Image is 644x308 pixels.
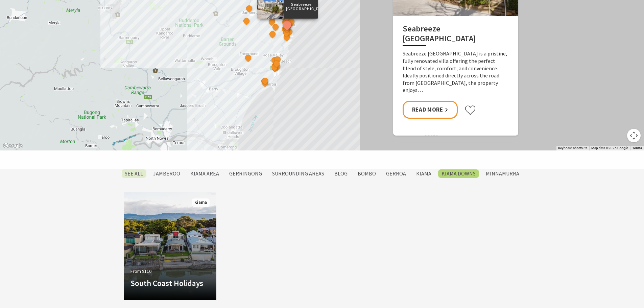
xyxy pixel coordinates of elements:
button: See detail about Werri Beach Holiday Park [272,59,281,68]
h2: Seabreeze [GEOGRAPHIC_DATA] [403,24,509,46]
button: See detail about EagleView Park [244,53,253,62]
label: Kiama Downs [438,169,479,178]
label: Kiama [413,169,435,178]
span: Map data ©2025 Google [591,146,628,150]
label: Gerringong [226,169,265,178]
button: See detail about Seabreeze Luxury Beach House [281,18,293,31]
a: Another Image Used From $110 South Coast Holidays Kiama [124,192,216,300]
p: Seabreeze [GEOGRAPHIC_DATA] [284,1,318,12]
label: Minnamurra [482,169,523,178]
label: Jamberoo [150,169,184,178]
img: Google [2,142,24,150]
button: See detail about Coast and Country Holidays [270,63,279,72]
button: Click to favourite Seabreeze Luxury Beach House [464,105,476,115]
span: Kiama [192,198,210,207]
button: Keyboard shortcuts [558,146,587,150]
button: Map camera controls [627,129,641,142]
button: See detail about Greyleigh Kiama [271,23,280,31]
button: See detail about Bask at Loves Bay [282,33,291,42]
button: See detail about Kendalls Beach Holiday Park [282,24,291,33]
label: Gerroa [383,169,409,178]
label: Surrounding Areas [269,169,328,178]
button: See detail about Discovery Parks - Gerroa [261,76,269,85]
button: See detail about Cicada Luxury Camping [267,17,276,26]
h4: South Coast Holidays [130,279,210,288]
a: Open this area in Google Maps (opens a new window) [2,142,24,150]
label: SEE All [121,169,146,178]
a: Read More [403,101,458,119]
button: See detail about BIG4 Easts Beach Holiday Park [282,28,290,37]
span: From $110 [130,267,151,275]
label: Kiama Area [187,169,222,178]
button: See detail about Jamberoo Pub and Saleyard Motel [245,4,254,13]
a: Terms (opens in new tab) [632,146,642,150]
label: Bombo [354,169,379,178]
button: See detail about Jamberoo Valley Farm Cottages [242,17,251,25]
button: See detail about Saddleback Grove [268,30,277,39]
button: See detail about Seven Mile Beach Holiday Park [260,78,269,87]
p: Seabreeze [GEOGRAPHIC_DATA] is a pristine, fully renovated villa offering the perfect blend of st... [403,50,509,94]
label: Blog [331,169,351,178]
